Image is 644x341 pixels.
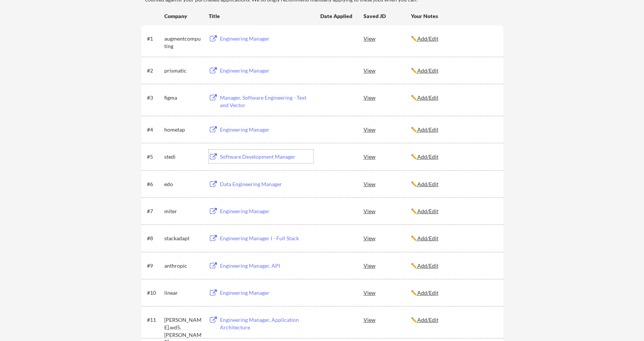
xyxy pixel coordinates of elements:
u: Add/Edit [417,181,438,187]
div: ✏️ [411,289,497,297]
div: ✏️ [411,316,497,324]
div: Engineering Manager [220,126,313,133]
u: Add/Edit [417,262,438,269]
div: #3 [147,94,162,102]
div: View [364,150,411,163]
div: View [364,91,411,104]
div: #1 [147,35,162,42]
div: Company [164,12,202,20]
div: ✏️ [411,180,497,188]
div: prismatic [164,67,202,74]
div: #11 [147,316,162,324]
div: View [364,177,411,191]
div: Engineering Manager, API [220,262,313,270]
div: hometap [164,126,202,133]
div: Title [209,12,313,20]
u: Add/Edit [417,94,438,101]
div: #4 [147,126,162,133]
div: Data Engineering Manager [220,180,313,188]
div: ✏️ [411,126,497,133]
u: Add/Edit [417,153,438,160]
div: View [364,123,411,136]
div: Date Applied [320,12,353,20]
div: View [364,204,411,218]
u: Add/Edit [417,317,438,323]
div: ✏️ [411,262,497,270]
div: #9 [147,262,162,270]
div: #10 [147,289,162,297]
u: Add/Edit [417,235,438,241]
u: Add/Edit [417,67,438,74]
u: Add/Edit [417,35,438,42]
div: View [364,64,411,77]
div: #7 [147,208,162,215]
div: Engineering Manager [220,67,313,74]
div: figma [164,94,202,102]
div: Engineering Manager [220,208,313,215]
div: View [364,32,411,45]
div: #6 [147,180,162,188]
div: stedi [164,153,202,161]
div: #2 [147,67,162,74]
div: Engineering Manager [220,35,313,42]
div: anthropic [164,262,202,270]
div: #8 [147,235,162,242]
div: miter [164,208,202,215]
div: ✏️ [411,35,497,42]
div: edo [164,180,202,188]
div: View [364,259,411,272]
div: ✏️ [411,153,497,161]
div: View [364,313,411,326]
div: #5 [147,153,162,161]
div: Manager, Software Engineering - Text and Vector [220,94,313,109]
div: ✏️ [411,208,497,215]
div: augmentcomputing [164,35,202,50]
div: Engineering Manager [220,289,313,297]
div: stackadapt [164,235,202,242]
div: ✏️ [411,235,497,242]
div: ✏️ [411,94,497,102]
u: Add/Edit [417,208,438,214]
div: View [364,231,411,245]
div: linear [164,289,202,297]
u: Add/Edit [417,126,438,133]
div: Saved JD [364,9,411,23]
div: Engineering Manager, Application Architecture [220,316,313,331]
div: Your Notes [411,12,497,20]
div: Engineering Manager I - Full Stack [220,235,313,242]
div: Software Development Manager [220,153,313,161]
div: ✏️ [411,67,497,74]
div: View [364,286,411,299]
u: Add/Edit [417,289,438,296]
